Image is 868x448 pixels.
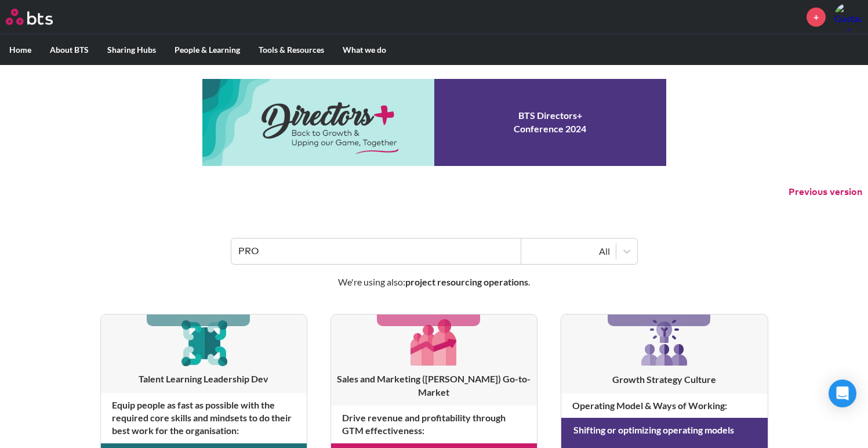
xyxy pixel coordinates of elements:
[101,393,307,443] h4: Equip people as fast as possible with the required core skills and mindsets to do their best work...
[829,380,856,407] div: Open Intercom Messenger
[561,373,767,386] h3: Growth Strategy Culture
[834,3,862,31] img: Gustavo Berbel
[98,35,165,65] label: Sharing Hubs
[165,35,249,65] label: People & Learning
[176,315,231,370] img: [object Object]
[41,35,98,65] label: About BTS
[333,35,395,65] label: What we do
[249,35,333,65] label: Tools & Resources
[527,245,610,258] div: All
[561,393,767,418] h4: Operating Model & Ways of Working :
[834,3,862,31] a: Profile
[807,8,826,27] a: +
[405,276,528,287] strong: project resourcing operations
[101,373,307,385] h3: Talent Learning Leadership Dev
[231,239,521,264] input: Find contents, pages and demos...
[789,186,862,198] button: Previous version
[406,315,462,370] img: [object Object]
[331,373,537,399] h3: Sales and Marketing ([PERSON_NAME]) Go-to-Market
[637,315,692,370] img: [object Object]
[6,9,53,25] img: BTS Logo
[202,79,666,166] a: Conference 2024
[331,406,537,443] h4: Drive revenue and profitability through GTM effectiveness :
[6,9,74,25] a: Go home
